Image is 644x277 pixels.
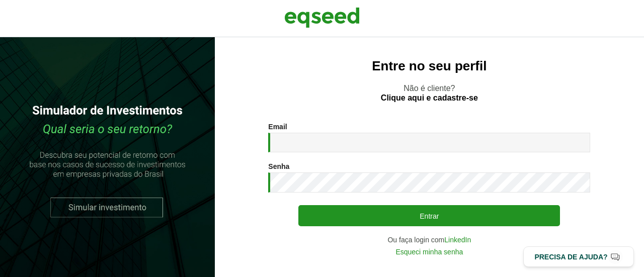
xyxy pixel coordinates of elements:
label: Senha [268,163,289,170]
button: Entrar [298,205,560,226]
a: Clique aqui e cadastre-se [381,94,478,102]
div: Ou faça login com [268,236,590,243]
h2: Entre no seu perfil [235,59,624,73]
a: Esqueci minha senha [395,248,463,255]
a: LinkedIn [444,236,471,243]
p: Não é cliente? [235,83,624,103]
img: EqSeed Logo [284,5,360,30]
label: Email [268,123,287,130]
